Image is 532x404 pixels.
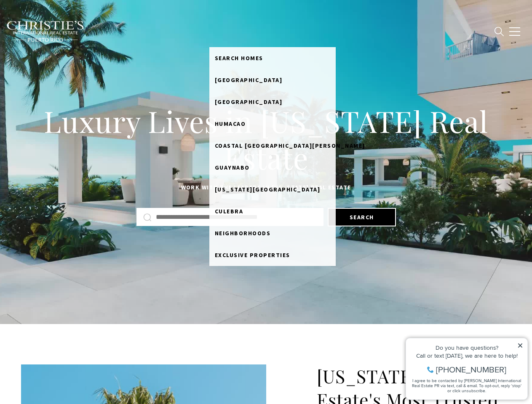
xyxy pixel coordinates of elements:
[215,164,250,171] span: Guaynabo
[9,27,122,33] div: Call or text [DATE], we are here to help!
[35,40,105,48] span: [PHONE_NUMBER]
[209,113,336,135] a: Humacao
[215,229,271,237] span: Neighborhoods
[328,208,396,226] button: Search
[9,19,122,25] div: Do you have questions?
[209,91,336,113] a: Rio Grande
[209,200,336,222] a: Culebra
[21,183,511,193] p: Work with the leaders in [US_STATE] Real Estate
[6,21,85,43] img: Christie's International Real Estate black text logo
[209,222,336,244] a: Neighborhoods
[215,120,246,128] span: Humacao
[209,244,336,266] a: Exclusive Properties
[11,52,120,68] span: I agree to be contacted by [PERSON_NAME] International Real Estate PR via text, call & email. To ...
[504,19,526,44] button: button
[215,251,290,259] span: Exclusive Properties
[215,186,321,193] span: [US_STATE][GEOGRAPHIC_DATA]
[215,76,283,84] span: [GEOGRAPHIC_DATA]
[495,27,504,36] a: search
[215,54,263,62] span: Search Homes
[209,135,336,157] a: Coastal San Juan
[215,142,365,149] span: Coastal [GEOGRAPHIC_DATA][PERSON_NAME]
[209,157,336,178] a: Guaynabo
[21,103,511,176] h1: Luxury Lives in [US_STATE] Real Estate
[209,47,336,69] a: search
[215,207,243,215] span: Culebra
[215,98,283,106] span: [GEOGRAPHIC_DATA]
[209,69,336,91] a: Dorado Beach
[156,212,317,223] input: Search by Address, City, or Neighborhood
[209,178,336,200] a: Puerto Rico West Coast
